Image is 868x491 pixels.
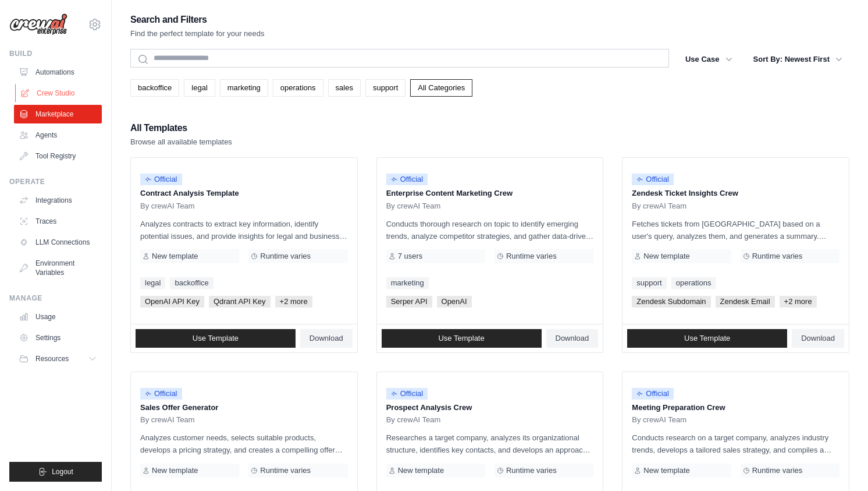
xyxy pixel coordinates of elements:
p: Analyzes customer needs, selects suitable products, develops a pricing strategy, and creates a co... [140,432,348,456]
p: Sales Offer Generator [140,402,348,414]
a: support [632,277,666,289]
span: Runtime varies [506,466,557,475]
span: Official [140,174,182,185]
p: Find the perfect template for your needs [130,28,265,40]
a: Automations [14,63,102,82]
div: Manage [9,294,102,303]
span: Runtime varies [260,466,311,475]
div: Build [9,49,102,58]
span: Use Template [193,334,239,343]
a: legal [184,79,215,97]
span: New template [643,252,689,261]
p: Meeting Preparation Crew [632,402,839,414]
span: Runtime varies [752,252,803,261]
span: OpenAI API Key [140,296,204,308]
span: By crewAI Team [632,415,686,425]
span: OpenAI [437,296,472,308]
a: Marketplace [14,105,102,123]
span: Official [386,174,428,185]
span: By crewAI Team [386,415,441,425]
a: Agents [14,126,102,144]
a: All Categories [410,79,472,97]
img: Logo [9,13,67,36]
iframe: Chat Widget [810,435,868,491]
span: Official [140,388,182,400]
button: Use Case [678,49,739,70]
p: Conducts thorough research on topic to identify emerging trends, analyze competitor strategies, a... [386,218,594,242]
span: New template [398,466,444,475]
span: New template [643,466,689,475]
p: Analyzes contracts to extract key information, identify potential issues, and provide insights fo... [140,218,348,242]
h2: All Templates [130,120,232,136]
p: Fetches tickets from [GEOGRAPHIC_DATA] based on a user's query, analyzes them, and generates a su... [632,218,839,242]
a: Environment Variables [14,254,102,282]
a: LLM Connections [14,233,102,252]
p: Researches a target company, analyzes its organizational structure, identifies key contacts, and ... [386,432,594,456]
a: backoffice [130,79,179,97]
span: Qdrant API Key [209,296,271,308]
span: New template [152,466,198,475]
span: Runtime varies [506,252,557,261]
a: Use Template [627,329,787,348]
p: Zendesk Ticket Insights Crew [632,188,839,199]
a: Integrations [14,191,102,210]
span: Official [386,388,428,400]
a: Settings [14,328,102,347]
span: +2 more [275,296,312,308]
span: By crewAI Team [386,202,441,211]
a: Tool Registry [14,147,102,165]
span: Use Template [438,334,484,343]
p: Prospect Analysis Crew [386,402,594,414]
a: operations [671,277,716,289]
a: backoffice [170,277,213,289]
span: By crewAI Team [632,202,686,211]
a: marketing [220,79,268,97]
p: Contract Analysis Template [140,188,348,199]
p: Conducts research on a target company, analyzes industry trends, develops a tailored sales strate... [632,432,839,456]
a: operations [273,79,323,97]
p: Browse all available templates [130,136,232,148]
span: Serper API [386,296,432,308]
a: marketing [386,277,429,289]
a: Download [792,329,844,348]
a: Traces [14,212,102,231]
span: Runtime varies [752,466,803,475]
a: Download [546,329,599,348]
span: By crewAI Team [140,415,195,425]
span: New template [152,252,198,261]
span: Official [632,388,674,400]
span: Download [801,334,835,343]
a: Usage [14,308,102,326]
span: Download [310,334,343,343]
a: support [365,79,405,97]
div: Operate [9,177,102,186]
a: Use Template [382,329,542,348]
span: By crewAI Team [140,202,195,211]
h2: Search and Filters [130,12,265,28]
button: Sort By: Newest First [746,49,849,70]
span: Zendesk Subdomain [632,296,710,308]
a: sales [328,79,361,97]
span: Zendesk Email [716,296,775,308]
span: Runtime varies [260,252,311,261]
button: Resources [14,349,102,368]
span: Resources [35,354,69,363]
span: +2 more [780,296,817,308]
a: Download [300,329,353,348]
button: Logout [9,462,102,482]
span: Logout [52,467,73,476]
span: Use Template [684,334,730,343]
p: Enterprise Content Marketing Crew [386,188,594,199]
span: Official [632,174,674,185]
span: Download [556,334,589,343]
a: Crew Studio [15,84,103,103]
a: Use Template [136,329,296,348]
a: legal [140,277,165,289]
span: 7 users [398,252,423,261]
